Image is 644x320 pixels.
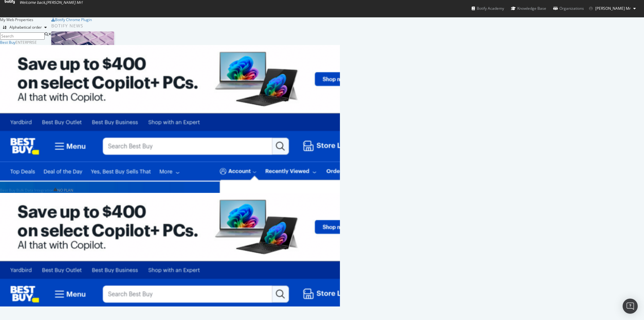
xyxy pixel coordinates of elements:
[584,3,641,14] button: [PERSON_NAME] Mr
[9,25,42,29] div: Alphabetical order
[51,17,92,22] a: Botify Chrome Plugin
[595,6,631,11] span: Rob Mr
[55,17,92,22] div: Botify Chrome Plugin
[57,188,73,193] div: No Plan
[51,22,184,29] div: Botify news
[511,5,546,12] div: Knowledge Base
[472,5,504,12] div: Botify Academy
[15,40,37,45] div: Enterprise
[51,31,114,65] img: Prepare for Black Friday 2025 by Prioritizing AI Search Visibility
[553,5,584,12] div: Organizations
[623,299,638,314] div: Open Intercom Messenger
